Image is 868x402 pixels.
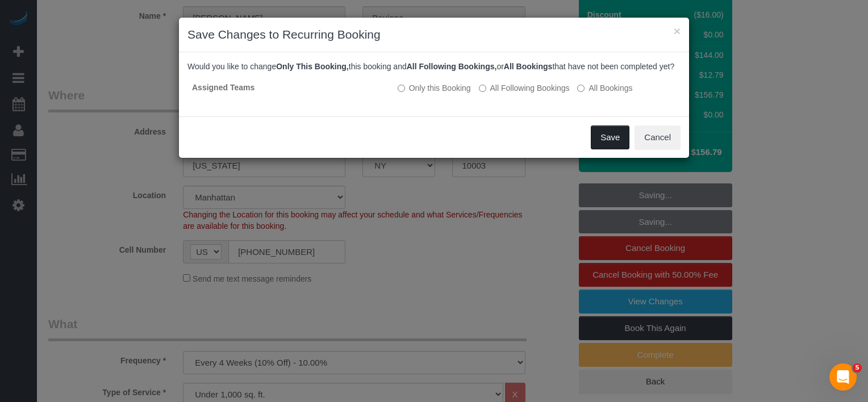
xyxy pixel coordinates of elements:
b: Only This Booking, [276,62,349,71]
h3: Save Changes to Recurring Booking [187,26,681,43]
input: Only this Booking [398,85,405,92]
iframe: Intercom live chat [829,363,857,391]
b: All Bookings [504,62,553,71]
label: All bookings that have not been completed yet will be changed. [577,82,632,94]
input: All Following Bookings [479,85,486,92]
button: × [674,25,681,37]
strong: Assigned Teams [192,83,254,92]
button: Cancel [635,125,681,149]
label: All other bookings in the series will remain the same. [398,82,471,94]
label: This and all the bookings after it will be changed. [479,82,570,94]
span: 5 [853,363,862,372]
b: All Following Bookings, [407,62,497,71]
p: Would you like to change this booking and or that have not been completed yet? [187,61,681,72]
button: Save [591,125,629,149]
input: All Bookings [577,85,585,92]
